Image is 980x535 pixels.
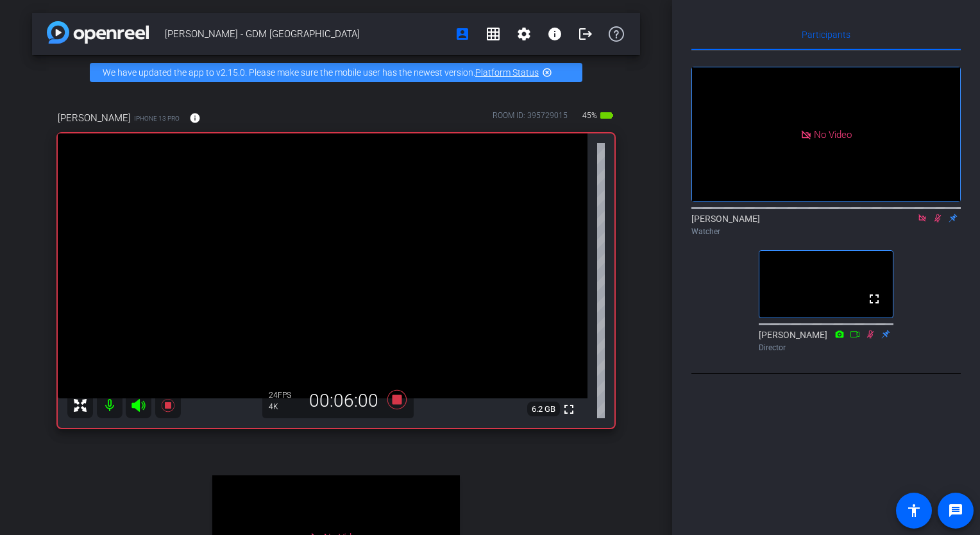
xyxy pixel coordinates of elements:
div: 4K [269,402,301,412]
mat-icon: info [547,26,562,42]
mat-icon: account_box [455,26,470,42]
span: FPS [278,391,291,400]
span: 45% [580,105,599,126]
span: [PERSON_NAME] [58,111,131,125]
div: Watcher [691,226,961,237]
div: Director [759,342,893,353]
span: [PERSON_NAME] - GDM [GEOGRAPHIC_DATA] [165,21,447,47]
span: 6.2 GB [527,402,560,417]
mat-icon: fullscreen [866,291,882,307]
div: [PERSON_NAME] [691,212,961,237]
img: app-logo [47,21,149,44]
mat-icon: grid_on [486,26,501,42]
span: No Video [814,128,852,140]
mat-icon: highlight_off [542,67,552,78]
mat-icon: settings [516,26,532,42]
div: 24 [269,390,301,400]
div: We have updated the app to v2.15.0. Please make sure the mobile user has the newest version. [90,63,582,82]
mat-icon: logout [578,26,593,42]
mat-icon: accessibility [906,503,922,518]
mat-icon: battery_std [599,108,614,123]
mat-icon: fullscreen [561,402,577,417]
div: 00:06:00 [301,390,387,412]
mat-icon: info [189,112,201,124]
div: ROOM ID: 395729015 [493,110,568,128]
span: Participants [802,30,850,39]
span: iPhone 13 Pro [134,114,180,123]
mat-icon: message [948,503,963,518]
div: [PERSON_NAME] [759,328,893,353]
a: Platform Status [475,67,539,78]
